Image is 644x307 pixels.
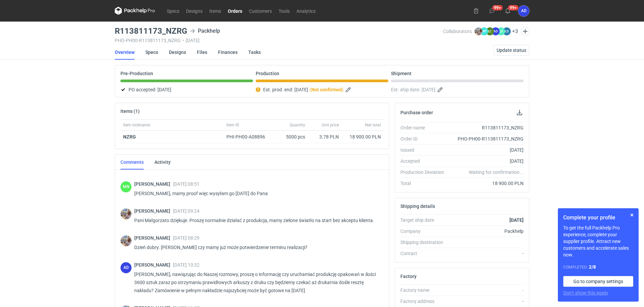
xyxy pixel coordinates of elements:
span: [PERSON_NAME] [134,181,173,187]
a: Specs [145,45,158,60]
p: Pani Małgorzato dziękuje. Proszę normalnie działać z produkcja, mamy zielone światło na start bez... [134,216,378,224]
span: [DATE] 08:51 [173,181,200,187]
div: Order ID [400,135,450,142]
span: [PERSON_NAME] [134,235,173,241]
button: Edit estimated production end date [345,86,353,94]
a: Analytics [293,7,319,15]
div: PHO-PH00-R113811173_NZRG [DATE] [115,38,443,43]
div: Factory address [400,298,450,305]
p: [PERSON_NAME], nawiązując do Naszej rozmowy, proszę o informację czy uruchamiać produkcję opakowa... [134,270,378,295]
div: Est. prod. end: [256,86,388,94]
a: Finances [218,45,238,60]
button: 99+ [502,5,513,16]
img: Michał Palasek [120,208,132,219]
h1: Complete your profile [563,214,633,222]
button: Edit estimated shipping date [437,86,445,94]
figcaption: AD [120,262,132,273]
a: Items [206,7,224,15]
p: Dzień dobry. [PERSON_NAME] czy mamy już może potwierdzenie terminu realizacji? [134,243,378,251]
img: Michał Palasek [120,235,132,246]
p: Shipment [391,71,412,76]
p: Production [256,71,279,76]
a: Designs [183,7,206,15]
a: Files [197,45,207,60]
a: Designs [169,45,186,60]
em: ) [342,87,344,92]
h2: Shipping details [400,204,435,209]
button: Edit collaborators [521,27,530,36]
span: [DATE] [157,86,171,94]
span: Collaborators [443,29,472,34]
div: Accepted [400,158,450,164]
strong: NZRG [123,134,136,140]
button: Skip for now [628,211,636,219]
div: Packhelp [190,27,220,35]
span: [DATE] [294,86,308,94]
em: Waiting for confirmation... [469,169,524,176]
figcaption: ŁC [486,27,494,35]
span: Unit price [322,122,339,128]
span: • [182,38,184,43]
div: Est. ship date: [391,86,524,94]
a: Customers [246,7,275,15]
button: Don’t show this again [563,289,608,296]
span: [DATE] 10:32 [173,262,200,268]
span: Quantity [290,122,305,128]
div: Company [400,228,450,235]
a: Activity [154,155,171,170]
span: Update status [497,48,526,53]
button: 99+ [487,5,497,16]
div: PO accepted: [120,86,253,94]
span: [DATE] 09:24 [173,208,200,214]
button: Update status [494,45,529,56]
h2: Items (1) [120,109,140,114]
div: Total [400,180,450,187]
div: Issued [400,147,450,153]
h2: Purchase order [400,110,433,115]
div: Order name [400,124,450,131]
strong: Not confirmed [311,87,342,92]
a: Overview [115,45,135,60]
button: +3 [512,28,518,34]
div: PHI-PH00-A08896 [226,133,272,140]
figcaption: MP [480,27,488,35]
div: [DATE] [450,158,524,164]
div: R113811173_NZRG [450,124,524,131]
div: PHO-PH00-R113811173_NZRG [450,135,524,142]
strong: [DATE] [509,217,524,223]
span: [PERSON_NAME] [134,262,173,268]
svg: Packhelp Pro [115,7,155,15]
span: [PERSON_NAME] [134,208,173,214]
div: 18 900.00 PLN [344,133,381,140]
div: 18 900.00 PLN [450,180,524,187]
a: Tasks [248,45,261,60]
div: Anita Dolczewska [518,5,529,17]
button: AD [518,5,529,17]
div: Małgorzata Nowotna [120,181,132,192]
a: Tools [275,7,293,15]
figcaption: AD [492,27,500,35]
figcaption: ŁD [497,27,505,35]
div: - [450,250,524,257]
div: Completed: [563,264,633,271]
a: Go to company settings [563,276,633,287]
strong: 2 / 8 [589,264,596,270]
span: Item ID [226,122,239,128]
button: Download PO [515,109,524,117]
div: Shipping destination [400,239,450,246]
span: [DATE] [422,86,435,94]
div: Anita Dolczewska [120,262,132,273]
img: Michał Palasek [474,27,482,35]
div: Contact [400,250,450,257]
span: Net total [365,122,381,128]
div: 3.78 PLN [311,133,339,140]
div: - [450,287,524,294]
figcaption: MN [120,181,132,192]
div: Packhelp [450,228,524,235]
span: Item nickname [123,122,150,128]
h3: R113811173_NZRG [115,27,187,35]
a: Specs [164,7,183,15]
div: Factory name [400,287,450,294]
